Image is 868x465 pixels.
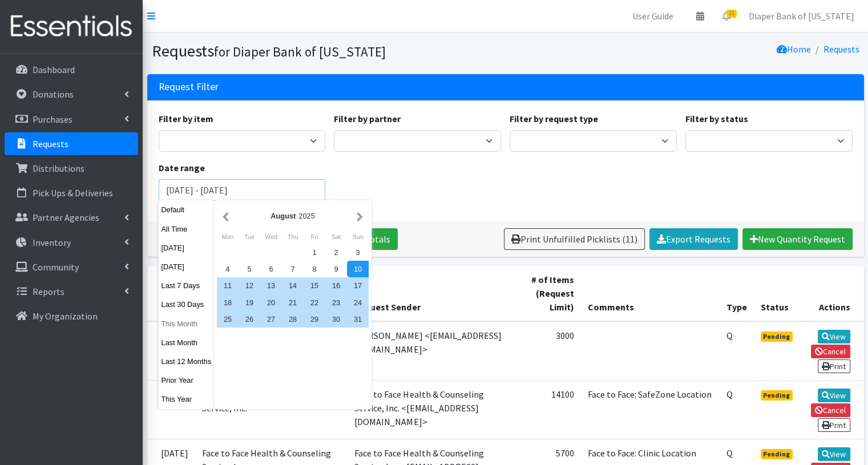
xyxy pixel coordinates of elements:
[325,294,347,311] div: 23
[761,390,793,401] span: Pending
[159,277,215,294] button: Last 7 Days
[260,294,282,311] div: 20
[649,228,738,250] a: Export Requests
[581,266,719,321] th: Comments
[217,277,239,294] div: 11
[217,229,239,244] div: Monday
[304,229,325,244] div: Friday
[777,43,811,55] a: Home
[347,294,369,311] div: 24
[818,359,850,373] a: Print
[519,266,581,321] th: # of Items (Request Limit)
[325,244,347,261] div: 2
[159,334,215,351] button: Last Month
[334,112,401,126] label: Filter by partner
[685,112,748,126] label: Filter by status
[159,179,326,201] input: January 1, 2011 - December 31, 2011
[348,321,519,381] td: [PERSON_NAME] <[EMAIL_ADDRESS][DOMAIN_NAME]>
[239,261,260,277] div: 5
[754,266,802,321] th: Status
[33,310,98,322] p: My Organization
[713,5,740,27] a: 11
[260,311,282,327] div: 27
[282,277,304,294] div: 14
[5,231,138,254] a: Inventory
[304,294,325,311] div: 22
[801,266,863,321] th: Actions
[325,229,347,244] div: Saturday
[33,64,75,75] p: Dashboard
[818,418,850,432] a: Print
[271,212,296,220] strong: August
[720,266,754,321] th: Type
[761,449,793,459] span: Pending
[726,447,733,459] abbr: Quantity
[510,112,598,126] label: Filter by request type
[5,157,138,180] a: Distributions
[217,261,239,277] div: 4
[347,229,369,244] div: Sunday
[5,181,138,204] a: Pick Ups & Deliveries
[726,389,733,400] abbr: Quantity
[818,389,850,402] a: View
[282,229,304,244] div: Thursday
[159,296,215,313] button: Last 30 Days
[347,311,369,327] div: 31
[33,114,72,125] p: Purchases
[33,163,84,174] p: Distributions
[217,294,239,311] div: 18
[217,311,239,327] div: 25
[147,266,195,321] th: Date
[761,331,793,342] span: Pending
[159,391,215,407] button: This Year
[152,41,502,61] h1: Requests
[325,277,347,294] div: 16
[304,311,325,327] div: 29
[239,311,260,327] div: 26
[159,112,213,126] label: Filter by item
[519,321,581,381] td: 3000
[325,261,347,277] div: 9
[726,10,737,18] span: 11
[818,447,850,461] a: View
[823,43,859,55] a: Requests
[159,81,219,93] h3: Request Filter
[239,277,260,294] div: 12
[5,206,138,229] a: Partner Agencies
[159,161,205,175] label: Date range
[726,330,733,341] abbr: Quantity
[811,345,850,358] a: Cancel
[5,108,138,131] a: Purchases
[304,261,325,277] div: 8
[347,277,369,294] div: 17
[239,229,260,244] div: Tuesday
[304,244,325,261] div: 1
[33,88,74,100] p: Donations
[33,138,68,149] p: Requests
[5,280,138,303] a: Reports
[159,258,215,275] button: [DATE]
[260,229,282,244] div: Wednesday
[623,5,683,27] a: User Guide
[239,294,260,311] div: 19
[282,311,304,327] div: 28
[740,5,863,27] a: Diaper Bank of [US_STATE]
[33,212,99,223] p: Partner Agencies
[33,237,71,248] p: Inventory
[147,321,195,381] td: [DATE]
[33,261,79,273] p: Community
[147,380,195,439] td: [DATE]
[5,7,138,46] img: HumanEssentials
[347,261,369,277] div: 10
[818,330,850,343] a: View
[5,58,138,81] a: Dashboard
[159,201,215,218] button: Default
[159,240,215,256] button: [DATE]
[304,277,325,294] div: 15
[348,266,519,321] th: Request Sender
[504,228,645,250] a: Print Unfulfilled Picklists (11)
[282,294,304,311] div: 21
[260,261,282,277] div: 6
[159,372,215,389] button: Prior Year
[811,403,850,417] a: Cancel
